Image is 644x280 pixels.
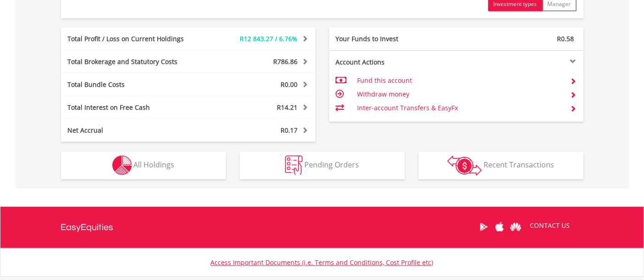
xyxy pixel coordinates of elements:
div: Total Interest on Free Cash [61,103,209,112]
a: Huawei [508,213,524,241]
div: Total Profit / Loss on Current Holdings [61,34,209,43]
a: Access Important Documents (i.e. Terms and Conditions, Cost Profile etc) [211,258,434,267]
a: EasyEquities [61,207,114,248]
span: R0.17 [281,126,298,135]
div: Total Bundle Costs [61,80,209,89]
div: Total Brokerage and Statutory Costs [61,57,209,66]
button: Pending Orders [240,152,405,179]
span: R786.86 [274,57,298,66]
span: All Holdings [134,160,175,170]
div: Your Funds to Invest [329,34,457,43]
a: Google Play [476,213,492,241]
span: R12 843.27 / 6.76% [240,34,298,43]
td: Withdraw money [357,87,563,101]
span: R0.58 [557,34,574,43]
span: R14.21 [277,103,298,112]
button: All Holdings [61,152,226,179]
a: CONTACT US [524,213,577,238]
td: Fund this account [357,74,563,87]
img: holdings-wht.png [112,156,132,175]
div: Account Actions [329,58,457,67]
button: Recent Transactions [418,152,583,179]
img: pending_instructions-wht.png [285,156,303,175]
span: Pending Orders [304,160,359,170]
a: Apple [492,213,508,241]
td: Inter-account Transfers & EasyFx [357,101,563,115]
span: Recent Transactions [484,160,554,170]
img: transactions-zar-wht.png [447,156,482,176]
span: R0.00 [281,80,298,89]
div: Net Accrual [61,126,209,135]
